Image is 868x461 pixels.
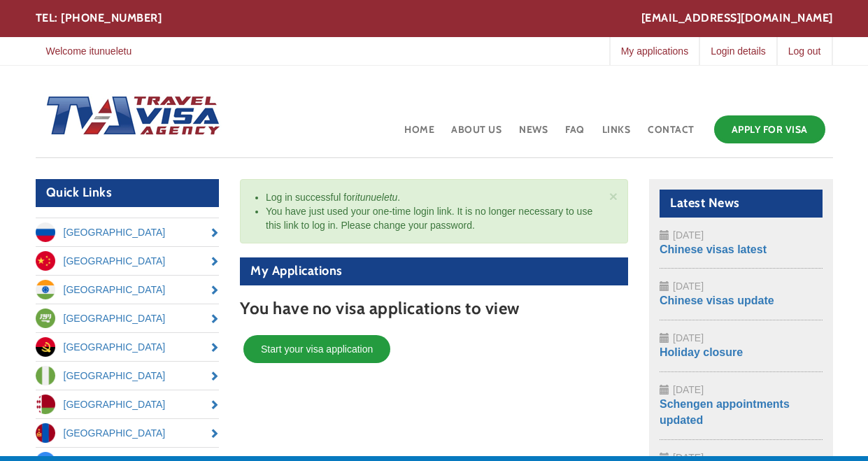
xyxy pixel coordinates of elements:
span: [DATE] [673,332,704,343]
a: [GEOGRAPHIC_DATA] [36,218,220,246]
span: [DATE] [673,281,704,292]
a: [EMAIL_ADDRESS][DOMAIN_NAME] [641,10,833,27]
a: Log out [776,37,832,65]
em: itunueletu [355,192,398,203]
a: [GEOGRAPHIC_DATA] [36,304,220,332]
a: Chinese visas latest [660,243,767,255]
a: Chinese visas update [660,295,774,306]
img: Home [36,82,222,152]
a: Start your visa application [243,335,390,363]
a: [GEOGRAPHIC_DATA] [36,247,220,275]
a: Welcome itunueletu [36,37,143,65]
a: [GEOGRAPHIC_DATA] [36,333,220,361]
a: Login details [699,37,776,65]
a: Holiday closure [660,346,743,358]
a: Links [601,112,632,157]
a: [GEOGRAPHIC_DATA] [36,276,220,304]
a: Apply for Visa [714,115,825,143]
a: Contact [646,112,696,157]
a: [GEOGRAPHIC_DATA] [36,362,220,390]
a: [GEOGRAPHIC_DATA] [36,390,220,418]
a: Schengen appointments updated [660,398,790,426]
a: Home [403,112,436,157]
a: FAQ [564,112,586,157]
li: You have just used your one-time login link. It is no longer necessary to use this link to log in... [266,204,603,232]
h2: My Applications [240,257,628,285]
div: TEL: [PHONE_NUMBER] [36,10,833,27]
a: About Us [450,112,503,157]
a: × [609,189,618,204]
span: [DATE] [673,229,704,241]
a: [GEOGRAPHIC_DATA] [36,419,220,447]
a: My applications [609,37,699,65]
a: News [518,112,549,157]
h3: You have no visa applications to view [240,299,628,318]
h2: Latest News [660,190,823,218]
li: Log in successful for . [266,190,603,204]
span: [DATE] [673,384,704,395]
